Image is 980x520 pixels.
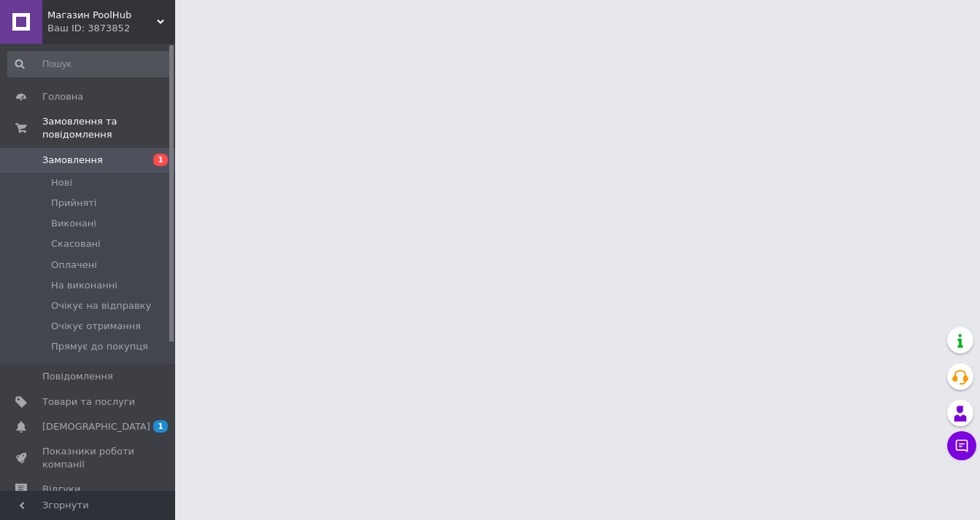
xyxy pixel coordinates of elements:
[42,420,150,433] span: [DEMOGRAPHIC_DATA]
[51,217,96,230] span: Виконані
[42,395,135,409] span: Товари та послуги
[51,320,141,333] span: Очікує отримання
[153,154,168,166] span: 1
[47,22,175,35] div: Ваш ID: 3873852
[42,115,175,141] span: Замовлення та повідомлення
[51,299,151,312] span: Очікує на відправку
[153,420,168,433] span: 1
[51,237,101,251] span: Скасовані
[51,279,117,292] span: На виконанні
[42,445,135,471] span: Показники роботи компанії
[947,431,976,460] button: Чат з покупцем
[51,340,148,353] span: Прямує до покупця
[51,176,72,189] span: Нові
[42,370,113,383] span: Повідомлення
[42,90,83,103] span: Головна
[42,483,80,496] span: Відгуки
[42,154,103,167] span: Замовлення
[47,9,157,22] span: Магазин PoolHub
[7,51,172,77] input: Пошук
[51,259,97,272] span: Оплачені
[51,197,96,210] span: Прийняті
